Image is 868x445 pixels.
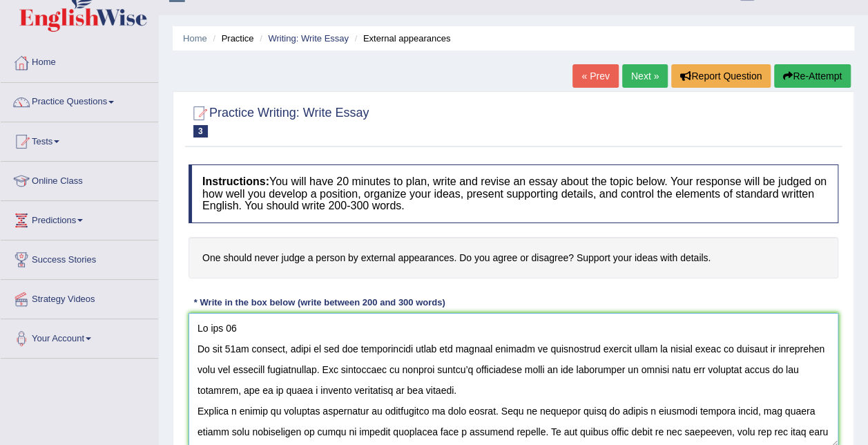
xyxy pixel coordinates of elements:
h4: One should never judge a person by external appearances. Do you agree or disagree? Support your i... [189,237,838,279]
button: Re-Attempt [774,64,851,88]
h2: Practice Writing: Write Essay [189,103,369,138]
button: Report Question [671,64,771,88]
a: Home [1,44,158,78]
a: « Prev [572,64,618,88]
span: 3 [193,125,208,138]
a: Predictions [1,201,158,236]
li: Practice [209,32,253,45]
a: Tests [1,122,158,157]
a: Success Stories [1,240,158,275]
div: * Write in the box below (write between 200 and 300 words) [189,296,450,309]
a: Writing: Write Essay [268,33,349,44]
a: Home [183,33,207,44]
h4: You will have 20 minutes to plan, write and revise an essay about the topic below. Your response ... [189,164,838,223]
b: Instructions: [202,176,269,187]
a: Practice Questions [1,83,158,117]
a: Next » [622,64,668,88]
a: Online Class [1,162,158,196]
a: Your Account [1,319,158,354]
a: Strategy Videos [1,280,158,314]
li: External appearances [351,32,451,45]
